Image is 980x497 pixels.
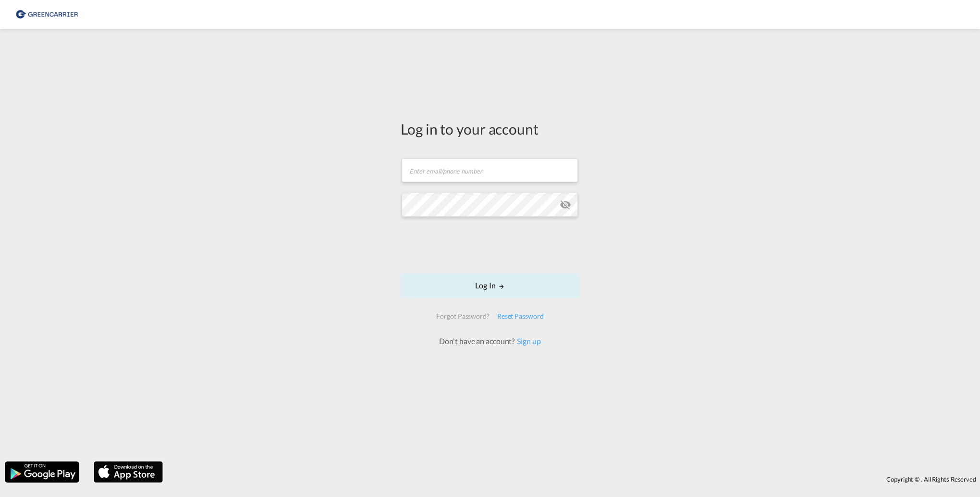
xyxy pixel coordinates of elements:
[93,460,164,484] img: apple.png
[14,4,79,25] img: 8cf206808afe11efa76fcd1e3d746489.png
[429,336,551,347] div: Don't have an account?
[4,460,80,484] img: google.png
[514,336,540,346] a: Sign up
[401,273,579,298] button: LOGIN
[401,119,579,139] div: Log in to your account
[493,308,548,325] div: Reset Password
[560,199,571,211] md-icon: icon-eye-off
[402,158,578,182] input: Enter email/phone number
[168,471,980,487] div: Copyright © . All Rights Reserved
[432,308,493,325] div: Forgot Password?
[417,226,563,264] iframe: reCAPTCHA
